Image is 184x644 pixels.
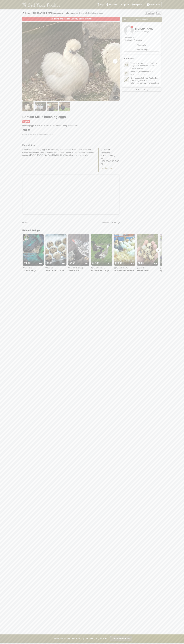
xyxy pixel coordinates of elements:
a: Eggs from True Blue Bearded Silkies x6 *Fertility Guarantee* [160,269,181,272]
a: £13.00 2 [114,257,135,266]
img: Silver Laced Wyandotte Bantam hatching eggs [68,234,89,266]
div: Ashbourne [GEOGRAPHIC_DATA] [GEOGRAPHIC_DATA] [101,151,120,165]
a: Print [22,222,28,224]
div: Leyland [137,267,158,269]
div: 2 [131,263,134,264]
div: [PERSON_NAME] [68,267,89,269]
div: 3 [85,263,88,264]
span: Hatching eggs [22,125,36,127]
a: £35.00 4 [23,257,44,266]
li: > [78,12,103,14]
span: £2.50 [69,262,75,264]
img: Bantam Silkie hatching eggs - 4 [59,102,71,111]
div: Member is offline [131,26,133,28]
span: £27.00 [161,262,168,264]
span: £9.00 [47,262,52,264]
a: Location [105,2,118,7]
a: Mixed Breed Bantam hatching eggs x6 [114,269,135,272]
a: Report listing [122,87,162,92]
span: Only access Sell Your Poultry from [DOMAIN_NAME] and do not follow links sent by other members [130,77,159,84]
a: Silver Laced Wyandotte Bantam hatching eggs [68,269,89,272]
span: Bantam Silkie hatching eggs [79,12,103,14]
span: 1 [115,97,116,99]
h2: Description [22,144,120,147]
span: 170 views [51,125,61,127]
a: Ashbourne [53,12,63,14]
div: / [113,96,119,100]
img: Mixed Breed Bantam hatching eggs x6 [114,234,135,266]
img: Dallambay [161,235,166,241]
h2: Related listings [22,229,162,232]
a: Previous [145,12,155,15]
a: Hatching eggs [65,12,78,14]
div: Last seen [DATE] [124,37,139,39]
span: Listing number: 963 [62,125,78,127]
a: Mixed Jumbo Quail Hatching Eggs For Sale X12 [45,269,66,272]
div: No active listings [135,31,149,33]
img: Katherine Hemsley [124,25,134,35]
div: 4 [39,263,43,264]
a: Home [25,12,30,14]
a: View all listings [124,48,159,52]
div: 4 [62,263,65,264]
a: Register [130,2,143,7]
div: £18.00 [22,129,120,132]
li: 1 / 4 [22,22,120,101]
div: Bradford [45,267,66,269]
span: Report listing [138,88,148,91]
a: Get directions → [101,167,116,169]
img: Mixed Breed Large Duck hatching eggs x6 [91,234,112,266]
div: [PERSON_NAME] [91,267,112,269]
div: Share on [102,222,120,224]
a: Share on Facebook [111,222,113,224]
li: > [31,12,52,14]
a: View profile [124,43,159,47]
h2: Stay safe [124,57,159,60]
div: 4 [154,263,157,264]
div: Member for 3 months [124,39,142,41]
span: £15.00 [92,262,99,264]
span: £35.00 [24,262,31,264]
a: Help [95,2,105,7]
li: > [64,12,78,14]
div: Ammanford [23,267,44,269]
img: Fertile Italian Coturnix Quail Eggs [137,234,158,266]
a: Send message [122,17,162,22]
div: Silkie bantam hatching eggs 6 mixed colour, white blue and black. Good layers and make great moth... [22,148,96,157]
div: Next slide [111,58,118,65]
img: Mixed Jumbo Quail Hatching Eggs For Sale X12 [45,234,66,266]
h2: Location [101,148,120,151]
div: 3 [108,263,111,264]
span: New [36,125,42,127]
a: Dozen Cayuga Hatching Eggs [23,269,44,272]
p: Published on [DATE]. Modified on [DATE]. [22,133,120,136]
li: > [52,12,63,14]
div: This listing has expired and may not be available [22,17,120,21]
span: Never pay with anonymous payment services [130,70,159,75]
a: Post an ad [145,2,162,7]
span: [GEOGRAPHIC_DATA] [32,12,52,14]
a: £8.00 4 [137,257,158,266]
img: Bantam Silkie hatching eggs - 1 [22,102,34,111]
img: Bantam Silkie hatching eggs - 1/4 [22,22,120,101]
div: Previous slide [24,58,31,65]
img: Wernolau Warrens [24,235,29,241]
a: £9.00 4 [45,257,66,266]
span: Join our community to start buying and selling in your area! [52,637,108,640]
a: £27.00 4 [160,257,181,266]
img: Bantam Silkie hatching eggs - 3 [47,102,58,111]
a: £2.50 3 [68,257,89,266]
a: £15.00 3 [91,257,112,266]
img: Dozen Cayuga Hatching Eggs [23,234,44,266]
a: Share on Pinterest [118,222,120,224]
span: Send message [135,18,148,20]
span: Trade in person or use PayPal's “paying for an item or service” to transfer money [130,62,159,69]
h1: Bantam Silkie hatching eggs [22,115,120,119]
span: Expired [22,120,30,123]
img: Bantam Silkie hatching eggs - 2 [35,102,46,111]
div: [PERSON_NAME] [114,267,135,269]
span: For sale [42,125,51,127]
